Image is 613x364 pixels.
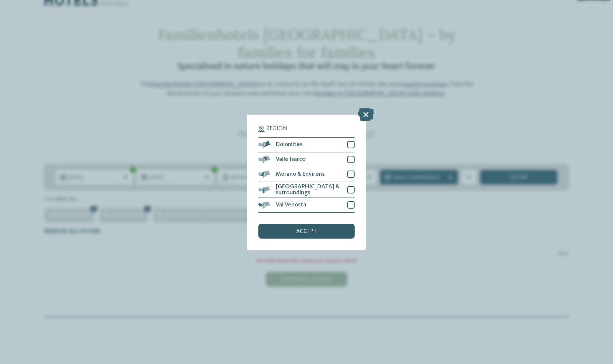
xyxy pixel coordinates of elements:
span: Val Venosta [276,202,306,208]
span: Valle Isarco [276,156,305,162]
span: Dolomites [276,142,302,148]
span: Region [266,126,287,132]
span: Merano & Environs [276,171,325,177]
span: [GEOGRAPHIC_DATA] & surroundings [276,184,342,196]
span: accept [296,229,317,235]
